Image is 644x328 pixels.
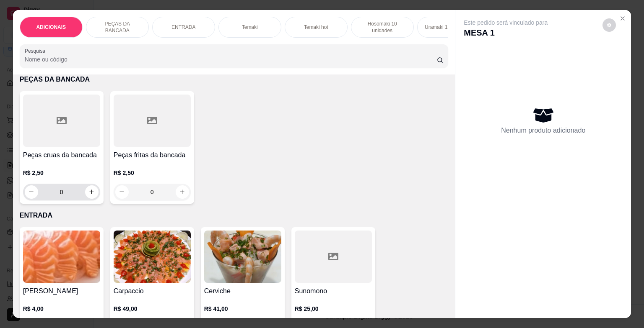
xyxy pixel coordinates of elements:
[85,185,99,199] button: increase-product-quantity
[616,12,629,25] button: Close
[114,169,191,177] p: R$ 2,50
[304,24,328,31] p: Temaki hot
[204,231,281,283] img: product-image
[93,20,142,34] p: PEÇAS DA BANCADA
[114,305,191,313] p: R$ 49,00
[171,24,195,31] p: ENTRADA
[25,47,48,54] label: Pesquisa
[464,18,548,27] p: Este pedido será vinculado para
[23,150,100,160] h4: Peças cruas da bancada
[295,305,372,313] p: R$ 25,00
[425,24,472,31] p: Uramaki 10 unidades
[23,286,100,296] h4: [PERSON_NAME]
[204,286,281,296] h4: Cerviche
[242,24,258,31] p: Temaki
[115,185,129,199] button: decrease-product-quantity
[23,169,100,177] p: R$ 2,50
[114,150,191,160] h4: Peças fritas da bancada
[23,231,100,283] img: product-image
[501,126,585,136] p: Nenhum produto adicionado
[20,210,449,220] p: ENTRADA
[295,286,372,296] h4: Sunomono
[358,20,407,34] p: Hosomaki 10 unidades
[464,27,548,38] p: MESA 1
[23,305,100,313] p: R$ 4,00
[602,18,616,32] button: decrease-product-quantity
[20,74,449,85] p: PEÇAS DA BANCADA
[114,231,191,283] img: product-image
[204,305,281,313] p: R$ 41,00
[36,24,66,31] p: ADICIONAIS
[114,286,191,296] h4: Carpaccio
[25,185,38,199] button: decrease-product-quantity
[176,185,189,199] button: increase-product-quantity
[25,55,437,64] input: Pesquisa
